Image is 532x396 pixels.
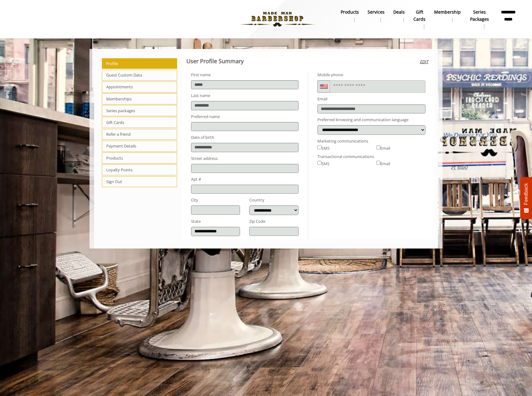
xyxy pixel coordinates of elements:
b: Services [368,9,385,15]
span: Series packages [102,105,177,116]
span: Sign Out [102,176,177,187]
button: Feedback - Show survey [520,177,532,219]
span: Gift Cards [102,117,177,128]
span: Appointments [102,81,177,93]
span: Profile [102,58,177,69]
b: gift cards [413,9,425,23]
span: Feedback [523,183,529,205]
img: Made Man Barbershop logo [235,2,320,36]
b: Deals [393,9,405,15]
span: Products [102,152,177,164]
a: DealsDeals [389,8,409,24]
b: products [341,9,359,15]
b: Series packages [469,9,489,23]
a: ServicesServices [363,8,389,24]
a: Gift cardsgift cards [409,8,430,31]
span: Memberships [102,93,177,104]
span: Payment Details [102,141,177,152]
a: MembershipMembership [430,8,465,24]
span: Refer a friend [102,129,177,140]
span: Loyalty Points [102,164,177,175]
b: Membership [434,9,461,15]
i: Edit [420,59,428,65]
button: Edit user profile [418,52,430,72]
a: Series packagesSeries packages [465,8,493,31]
a: Productsproducts [336,8,363,24]
b: User Profile Summary [186,57,244,65]
span: Guest Custom Data [102,70,177,81]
